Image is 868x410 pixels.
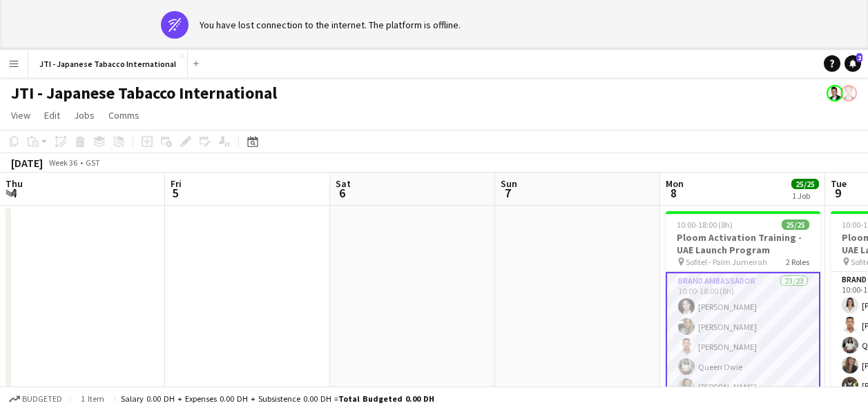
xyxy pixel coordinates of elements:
[86,157,100,168] div: GST
[108,109,139,121] span: Comms
[791,179,819,189] span: 25/25
[68,106,100,124] a: Jobs
[336,177,351,190] span: Sat
[200,19,461,31] div: You have lost connection to the internet. The platform is offline.
[11,109,30,121] span: View
[501,177,517,190] span: Sun
[46,157,80,168] span: Week 36
[103,106,145,124] a: Comms
[845,55,861,72] a: 2
[6,106,36,124] a: View
[829,185,847,201] span: 9
[74,109,95,121] span: Jobs
[76,393,109,404] span: 1 item
[44,109,60,121] span: Edit
[11,83,277,104] h1: JTI - Japanese Tabacco International
[664,185,684,201] span: 8
[338,393,434,404] span: Total Budgeted 0.00 DH
[39,106,66,124] a: Edit
[666,177,684,190] span: Mon
[168,185,182,201] span: 5
[171,177,182,190] span: Fri
[792,191,818,201] div: 1 Job
[786,257,809,267] span: 2 Roles
[499,185,517,201] span: 7
[22,394,62,404] span: Budgeted
[121,393,434,404] div: Salary 0.00 DH + Expenses 0.00 DH + Subsistence 0.00 DH =
[782,219,809,230] span: 25/25
[856,53,862,62] span: 2
[3,185,23,201] span: 4
[840,85,857,101] app-user-avatar: Hanna Emia
[677,219,733,230] span: 10:00-18:00 (8h)
[6,177,23,190] span: Thu
[11,156,43,170] div: [DATE]
[686,257,767,267] span: Sofitel - Palm Jumeirah
[334,185,351,201] span: 6
[831,177,847,190] span: Tue
[827,85,843,101] app-user-avatar: munjaal choksi
[7,391,64,407] button: Budgeted
[666,231,820,256] h3: Ploom Activation Training - UAE Launch Program
[28,50,188,77] button: JTI - Japanese Tabacco International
